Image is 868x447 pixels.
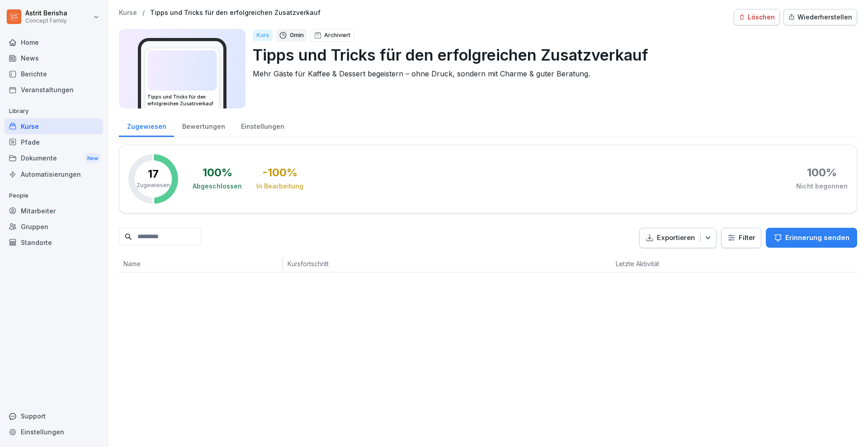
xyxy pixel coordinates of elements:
a: Einstellungen [233,114,292,137]
a: Kurse [119,9,137,17]
a: Home [5,34,103,50]
button: Erinnerung senden [766,228,857,248]
p: Kursfortschritt [288,259,484,268]
p: Exportieren [657,233,695,243]
button: Exportieren [639,228,717,248]
p: People [5,188,103,203]
div: Filter [727,233,755,242]
p: Letzte Aktivität [616,259,709,268]
a: Bewertungen [174,114,233,137]
a: Zugewiesen [119,114,174,137]
a: Gruppen [5,219,103,235]
p: Concept Family [25,18,67,24]
p: 17 [148,169,159,179]
div: New [85,153,100,164]
a: Einstellungen [5,424,103,440]
p: Tipps und Tricks für den erfolgreichen Zusatzverkauf [253,43,850,66]
div: -100 % [262,167,297,178]
p: Library [5,104,103,118]
div: Kurs [253,29,273,41]
div: Abgeschlossen [193,182,242,191]
a: Tipps und Tricks für den erfolgreichen Zusatzverkauf [150,9,321,17]
a: Kurse [5,118,103,134]
div: In Bearbeitung [256,182,303,191]
div: 100 % [203,167,232,178]
a: Berichte [5,66,103,82]
a: News [5,50,103,66]
p: Archiviert [324,31,350,39]
div: Nicht begonnen [796,182,848,191]
p: Astrit Berisha [25,9,67,17]
div: Löschen [739,12,775,22]
button: Filter [722,228,761,248]
p: 0 min [290,31,304,40]
div: Support [5,408,103,424]
h3: Tipps und Tricks für den erfolgreichen Zusatzverkauf [147,94,217,107]
a: DokumenteNew [5,150,103,167]
a: Pfade [5,134,103,150]
p: Name [123,259,278,268]
p: Mehr Gäste für Kaffee & Dessert begeistern – ohne Druck, sondern mit Charme & guter Beratung. [253,68,850,79]
div: Wiederherstellen [788,12,852,22]
a: Mitarbeiter [5,203,103,219]
button: Löschen [734,9,780,25]
p: Erinnerung senden [785,233,849,243]
div: 100 % [807,167,837,178]
p: / [142,9,145,17]
a: Standorte [5,235,103,250]
a: Veranstaltungen [5,82,103,98]
button: Wiederherstellen [783,9,857,25]
div: Dokumente [5,150,103,167]
p: Zugewiesen [137,181,170,189]
a: Automatisierungen [5,166,103,182]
